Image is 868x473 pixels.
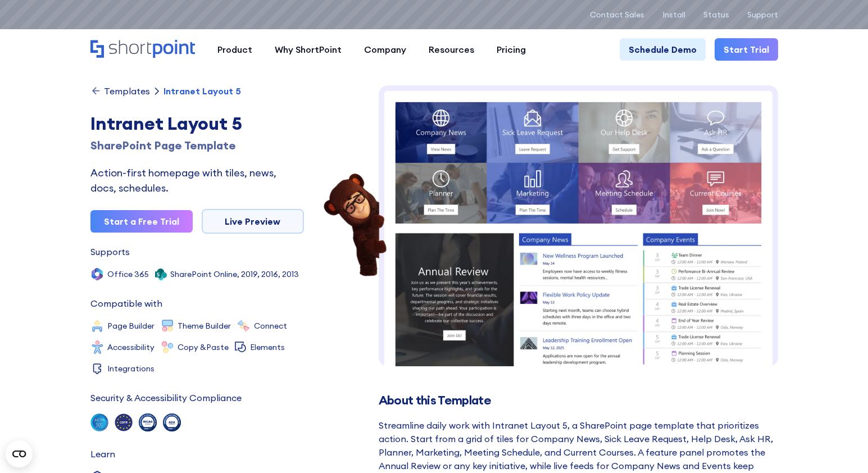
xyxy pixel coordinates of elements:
[90,110,304,137] div: Intranet Layout 5
[497,43,526,56] div: Pricing
[90,299,162,308] div: Compatible with
[107,365,154,372] div: Integrations
[90,413,108,431] img: soc 2
[90,210,193,233] a: Start a Free Trial
[178,343,229,351] div: Copy &Paste
[747,10,778,19] a: Support
[90,247,130,256] div: Supports
[202,209,304,234] a: Live Preview
[170,270,299,278] div: SharePoint Online, 2019, 2016, 2013
[715,38,778,61] a: Start Trial
[353,38,417,61] a: Company
[590,10,644,19] a: Contact Sales
[90,449,115,458] div: Learn
[90,393,242,402] div: Security & Accessibility Compliance
[662,10,685,19] a: Install
[417,38,485,61] a: Resources
[703,10,729,19] a: Status
[620,38,706,61] a: Schedule Demo
[485,38,537,61] a: Pricing
[812,419,868,473] iframe: Chat Widget
[163,87,241,95] div: Intranet Layout 5
[275,43,342,56] div: Why ShortPoint
[6,440,33,467] button: Open CMP widget
[90,137,304,154] div: SharePoint Page Template
[263,38,353,61] a: Why ShortPoint
[178,322,231,330] div: Theme Builder
[379,393,778,407] h2: About this Template
[90,85,150,97] a: Templates
[90,40,195,59] a: Home
[90,165,304,195] div: Action-first homepage with tiles, news, docs, schedules.
[206,38,263,61] a: Product
[254,322,287,330] div: Connect
[217,43,252,56] div: Product
[429,43,474,56] div: Resources
[364,43,406,56] div: Company
[107,270,149,278] div: Office 365
[250,343,285,351] div: Elements
[107,343,154,351] div: Accessibility
[107,322,154,330] div: Page Builder
[104,87,150,95] div: Templates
